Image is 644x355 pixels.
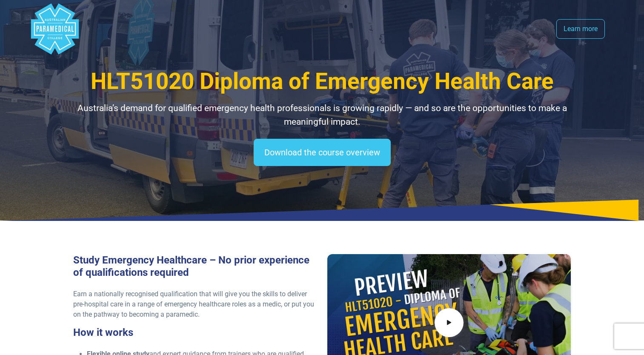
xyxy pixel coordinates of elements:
[73,326,317,339] h3: How it works
[73,254,317,279] h3: Study Emergency Healthcare – No prior experience of qualifications required
[254,139,391,166] a: Download the course overview
[556,19,605,39] a: Learn more
[73,102,571,129] p: Australia’s demand for qualified emergency health professionals is growing rapidly — and so are t...
[73,289,317,320] p: Earn a nationally recognised qualification that will give you the skills to deliver pre-hospital ...
[29,3,80,54] div: Australian Paramedical College
[91,68,554,94] span: HLT51020 Diploma of Emergency Health Care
